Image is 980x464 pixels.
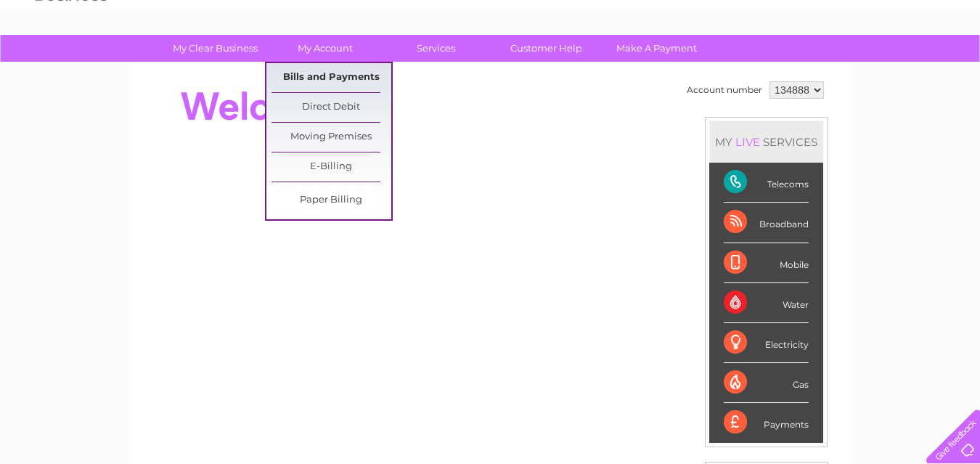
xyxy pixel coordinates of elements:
a: Contact [883,62,919,73]
div: MY SERVICES [709,121,823,163]
div: Broadband [724,203,809,243]
a: My Clear Business [155,35,275,62]
div: Mobile [724,243,809,283]
a: E-Billing [271,152,391,182]
a: Telecoms [801,62,845,73]
a: Moving Premises [271,123,391,152]
a: Paper Billing [271,186,391,215]
td: Account number [683,78,766,102]
a: Bills and Payments [271,63,391,92]
a: Customer Help [486,35,606,62]
a: Log out [933,62,967,73]
div: LIVE [732,135,763,149]
a: Direct Debit [271,93,391,122]
a: Energy [761,62,793,73]
a: Make A Payment [597,35,716,62]
img: logo.png [34,38,108,82]
div: Telecoms [724,163,809,203]
div: Electricity [724,323,809,363]
div: Clear Business is a trading name of Verastar Limited (registered in [GEOGRAPHIC_DATA] No. 3667643... [148,8,834,70]
a: Services [376,35,496,62]
a: 0333 014 3131 [706,7,807,25]
a: Blog [854,62,875,73]
div: Gas [724,363,809,403]
div: Payments [724,403,809,442]
a: Water [724,62,752,73]
a: My Account [266,35,385,62]
div: Water [724,283,809,323]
